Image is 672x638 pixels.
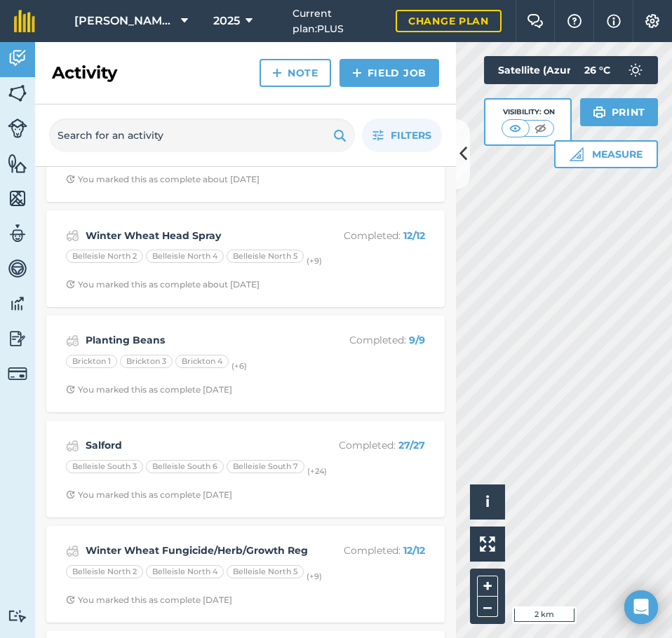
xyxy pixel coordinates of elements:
div: Visibility: On [502,107,555,118]
img: svg+xml;base64,PD94bWwgdmVyc2lvbj0iMS4wIiBlbmNvZGluZz0idXRmLTgiPz4KPCEtLSBHZW5lcmF0b3I6IEFkb2JlIE... [8,258,27,279]
img: Ruler icon [570,147,584,161]
div: Belleisle South 7 [227,460,304,474]
img: svg+xml;base64,PHN2ZyB4bWxucz0iaHR0cDovL3d3dy53My5vcmcvMjAwMC9zdmciIHdpZHRoPSI1NiIgaGVpZ2h0PSI2MC... [8,188,27,209]
a: Field Job [340,59,439,87]
div: Belleisle North 5 [227,565,304,579]
span: Current plan : PLUS [293,6,384,37]
p: Completed : [314,543,425,558]
img: svg+xml;base64,PHN2ZyB4bWxucz0iaHR0cDovL3d3dy53My5vcmcvMjAwMC9zdmciIHdpZHRoPSI1MCIgaGVpZ2h0PSI0MC... [506,121,524,135]
img: svg+xml;base64,PD94bWwgdmVyc2lvbj0iMS4wIiBlbmNvZGluZz0idXRmLTgiPz4KPCEtLSBHZW5lcmF0b3I6IEFkb2JlIE... [8,118,27,138]
strong: 12 / 12 [403,229,425,242]
strong: Salford [86,437,308,453]
p: Completed : [314,332,425,348]
button: Measure [554,140,658,168]
div: Brickton 1 [66,355,117,369]
a: SalfordCompleted: 27/27Belleisle South 3Belleisle South 6Belleisle South 7(+24)Clock with arrow p... [55,429,436,509]
img: svg+xml;base64,PHN2ZyB4bWxucz0iaHR0cDovL3d3dy53My5vcmcvMjAwMC9zdmciIHdpZHRoPSIxOSIgaGVpZ2h0PSIyNC... [333,127,347,144]
img: Clock with arrow pointing clockwise [66,595,75,604]
strong: Planting Beans [86,332,308,348]
img: svg+xml;base64,PHN2ZyB4bWxucz0iaHR0cDovL3d3dy53My5vcmcvMjAwMC9zdmciIHdpZHRoPSIxNCIgaGVpZ2h0PSIyNC... [352,65,362,81]
span: Filters [391,128,431,143]
img: A cog icon [644,14,661,28]
a: Winter Wheat Head SprayCompleted: 12/12Belleisle North 2Belleisle North 4Belleisle North 5(+9)Clo... [55,219,436,299]
small: (+ 6 ) [231,360,247,370]
div: Belleisle North 2 [66,250,143,264]
strong: Winter Wheat Fungicide/Herb/Growth Reg [86,543,308,558]
button: Satellite (Azure) [484,56,619,84]
a: Winter Wheat Fungicide/Herb/Growth RegCompleted: 12/12Belleisle North 2Belleisle North 4Belleisle... [55,534,436,614]
img: Two speech bubbles overlapping with the left bubble in the forefront [527,14,544,28]
span: i [485,493,490,510]
strong: 12 / 12 [403,544,425,557]
img: A question mark icon [566,14,583,28]
button: + [477,576,498,597]
img: Clock with arrow pointing clockwise [66,490,75,499]
input: Search for an activity [49,118,355,152]
button: i [470,484,505,520]
div: Belleisle North 2 [66,565,143,579]
strong: 27 / 27 [398,439,425,452]
div: Belleisle South 3 [66,460,143,474]
a: Change plan [396,10,502,32]
strong: 9 / 9 [409,334,425,346]
img: svg+xml;base64,PD94bWwgdmVyc2lvbj0iMS4wIiBlbmNvZGluZz0idXRmLTgiPz4KPCEtLSBHZW5lcmF0b3I6IEFkb2JlIE... [621,56,650,84]
div: You marked this as complete [DATE] [66,489,232,501]
span: [PERSON_NAME] Farms [74,13,175,29]
a: Planting BeansCompleted: 9/9Brickton 1Brickton 3Brickton 4(+6)Clock with arrow pointing clockwise... [55,324,436,404]
div: You marked this as complete about [DATE] [66,174,260,185]
button: 26 °C [570,56,658,84]
img: svg+xml;base64,PHN2ZyB4bWxucz0iaHR0cDovL3d3dy53My5vcmcvMjAwMC9zdmciIHdpZHRoPSIxNCIgaGVpZ2h0PSIyNC... [272,65,282,81]
div: Belleisle South 6 [146,460,224,474]
img: Four arrows, one pointing top left, one top right, one bottom right and the last bottom left [480,536,495,552]
img: Clock with arrow pointing clockwise [66,385,75,394]
img: svg+xml;base64,PD94bWwgdmVyc2lvbj0iMS4wIiBlbmNvZGluZz0idXRmLTgiPz4KPCEtLSBHZW5lcmF0b3I6IEFkb2JlIE... [8,364,27,384]
div: Belleisle North 4 [146,565,224,579]
img: svg+xml;base64,PHN2ZyB4bWxucz0iaHR0cDovL3d3dy53My5vcmcvMjAwMC9zdmciIHdpZHRoPSI1NiIgaGVpZ2h0PSI2MC... [8,83,27,104]
span: 26 ° C [584,56,610,84]
img: svg+xml;base64,PD94bWwgdmVyc2lvbj0iMS4wIiBlbmNvZGluZz0idXRmLTgiPz4KPCEtLSBHZW5lcmF0b3I6IEFkb2JlIE... [66,332,79,349]
img: svg+xml;base64,PHN2ZyB4bWxucz0iaHR0cDovL3d3dy53My5vcmcvMjAwMC9zdmciIHdpZHRoPSIxNyIgaGVpZ2h0PSIxNy... [607,13,621,29]
img: svg+xml;base64,PD94bWwgdmVyc2lvbj0iMS4wIiBlbmNvZGluZz0idXRmLTgiPz4KPCEtLSBHZW5lcmF0b3I6IEFkb2JlIE... [66,543,79,559]
img: svg+xml;base64,PD94bWwgdmVyc2lvbj0iMS4wIiBlbmNvZGluZz0idXRmLTgiPz4KPCEtLSBHZW5lcmF0b3I6IEFkb2JlIE... [66,227,79,244]
button: Filters [362,118,442,152]
div: You marked this as complete [DATE] [66,595,232,606]
div: Brickton 4 [175,355,229,369]
img: svg+xml;base64,PD94bWwgdmVyc2lvbj0iMS4wIiBlbmNvZGluZz0idXRmLTgiPz4KPCEtLSBHZW5lcmF0b3I6IEFkb2JlIE... [8,48,27,69]
p: Completed : [314,437,425,453]
img: svg+xml;base64,PHN2ZyB4bWxucz0iaHR0cDovL3d3dy53My5vcmcvMjAwMC9zdmciIHdpZHRoPSI1MCIgaGVpZ2h0PSI0MC... [532,121,549,135]
div: Open Intercom Messenger [624,590,658,624]
div: Brickton 3 [120,355,173,369]
button: Print [580,98,659,126]
strong: Winter Wheat Head Spray [86,228,308,243]
small: (+ 9 ) [307,255,322,265]
img: svg+xml;base64,PHN2ZyB4bWxucz0iaHR0cDovL3d3dy53My5vcmcvMjAwMC9zdmciIHdpZHRoPSI1NiIgaGVpZ2h0PSI2MC... [8,153,27,174]
span: 2025 [213,13,240,29]
a: Note [260,59,331,87]
div: You marked this as complete [DATE] [66,384,232,395]
div: You marked this as complete about [DATE] [66,279,260,290]
img: svg+xml;base64,PD94bWwgdmVyc2lvbj0iMS4wIiBlbmNvZGluZz0idXRmLTgiPz4KPCEtLSBHZW5lcmF0b3I6IEFkb2JlIE... [8,328,27,349]
img: svg+xml;base64,PHN2ZyB4bWxucz0iaHR0cDovL3d3dy53My5vcmcvMjAwMC9zdmciIHdpZHRoPSIxOSIgaGVpZ2h0PSIyNC... [593,104,606,121]
img: svg+xml;base64,PD94bWwgdmVyc2lvbj0iMS4wIiBlbmNvZGluZz0idXRmLTgiPz4KPCEtLSBHZW5lcmF0b3I6IEFkb2JlIE... [8,293,27,314]
div: Belleisle North 4 [146,250,224,264]
h2: Activity [52,62,117,84]
img: svg+xml;base64,PD94bWwgdmVyc2lvbj0iMS4wIiBlbmNvZGluZz0idXRmLTgiPz4KPCEtLSBHZW5lcmF0b3I6IEFkb2JlIE... [66,437,79,454]
img: Clock with arrow pointing clockwise [66,175,75,184]
small: (+ 24 ) [307,466,327,475]
img: svg+xml;base64,PD94bWwgdmVyc2lvbj0iMS4wIiBlbmNvZGluZz0idXRmLTgiPz4KPCEtLSBHZW5lcmF0b3I6IEFkb2JlIE... [8,223,27,244]
img: fieldmargin Logo [14,10,35,32]
button: – [477,597,498,617]
div: Belleisle North 5 [227,250,304,264]
img: svg+xml;base64,PD94bWwgdmVyc2lvbj0iMS4wIiBlbmNvZGluZz0idXRmLTgiPz4KPCEtLSBHZW5lcmF0b3I6IEFkb2JlIE... [8,609,27,623]
small: (+ 9 ) [307,571,322,581]
p: Completed : [314,228,425,243]
img: Clock with arrow pointing clockwise [66,280,75,289]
